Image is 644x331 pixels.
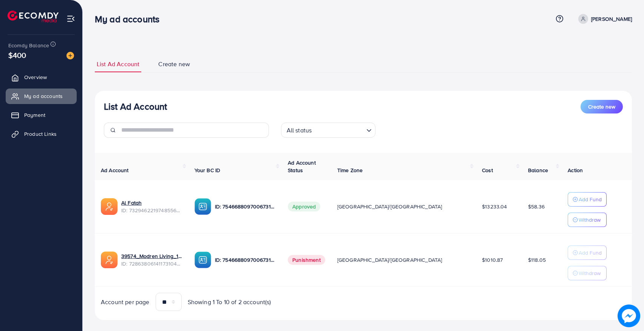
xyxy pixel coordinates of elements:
[101,252,117,268] img: ic-ads-acc.e4c84228.svg
[66,14,75,23] img: menu
[24,73,47,81] span: Overview
[579,248,602,257] p: Add Fund
[195,198,211,215] img: ic-ba-acc.ded83a64.svg
[6,126,77,141] a: Product Links
[579,269,601,278] p: Withdraw
[482,256,503,264] span: $1010.87
[101,198,117,215] img: ic-ads-acc.e4c84228.svg
[337,256,442,264] span: [GEOGRAPHIC_DATA]/[GEOGRAPHIC_DATA]
[97,60,139,68] span: List Ad Account
[121,252,182,268] div: <span class='underline'>39574_Modren Living_1696492702766</span></br>7286380614117310466
[568,166,583,174] span: Action
[568,213,607,227] button: Withdraw
[121,260,182,267] span: ID: 7286380614117310466
[6,70,77,85] a: Overview
[528,203,545,210] span: $58.36
[575,14,632,24] a: [PERSON_NAME]
[215,202,276,211] p: ID: 7546688097006731282
[568,192,607,207] button: Add Fund
[121,199,182,214] div: <span class='underline'>Al Fatah</span></br>7329462219748556801
[288,255,325,265] span: Punishment
[337,166,363,174] span: Time Zone
[314,123,363,136] input: Search for option
[581,100,623,113] button: Create new
[588,103,615,110] span: Create new
[281,123,375,138] div: Search for option
[285,125,314,136] span: All status
[482,203,507,210] span: $13233.04
[6,89,77,104] a: My ad accounts
[568,246,607,260] button: Add Fund
[95,14,165,25] h3: My ad accounts
[579,195,602,204] p: Add Fund
[121,199,142,207] a: Al Fatah
[528,166,548,174] span: Balance
[195,252,211,268] img: ic-ba-acc.ded83a64.svg
[66,52,74,59] img: image
[215,255,276,264] p: ID: 7546688097006731282
[8,42,49,49] span: Ecomdy Balance
[482,166,493,174] span: Cost
[24,111,45,119] span: Payment
[337,203,442,210] span: [GEOGRAPHIC_DATA]/[GEOGRAPHIC_DATA]
[101,166,129,174] span: Ad Account
[195,166,221,174] span: Your BC ID
[591,14,632,23] p: [PERSON_NAME]
[618,305,640,327] img: image
[24,130,57,138] span: Product Links
[158,60,190,68] span: Create new
[188,298,271,306] span: Showing 1 To 10 of 2 account(s)
[288,202,320,211] span: Approved
[8,50,26,61] span: $400
[121,252,182,260] a: 39574_Modren Living_1696492702766
[528,256,546,264] span: $118.05
[121,207,182,214] span: ID: 7329462219748556801
[24,92,63,100] span: My ad accounts
[104,101,167,112] h3: List Ad Account
[6,107,77,123] a: Payment
[568,266,607,280] button: Withdraw
[288,159,316,174] span: Ad Account Status
[101,298,150,306] span: Account per page
[579,215,601,224] p: Withdraw
[8,11,59,22] img: logo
